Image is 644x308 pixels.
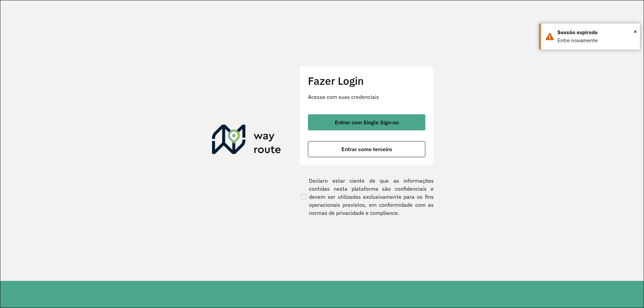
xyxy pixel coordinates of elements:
div: Entre novamente [557,37,635,45]
span: × [634,26,637,37]
span: Entrar com Single Sign-on [335,120,399,125]
h2: Fazer Login [308,74,425,87]
button: button [308,141,425,157]
div: Sessão expirada [557,28,635,37]
p: Acesse com suas credenciais [308,93,425,101]
button: button [308,114,425,130]
button: Close [634,26,637,37]
img: Roteirizador AmbevTech [212,125,281,157]
label: Declaro estar ciente de que as informações contidas nesta plataforma são confidenciais e devem se... [300,177,434,217]
span: Entrar como terceiro [341,146,392,152]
